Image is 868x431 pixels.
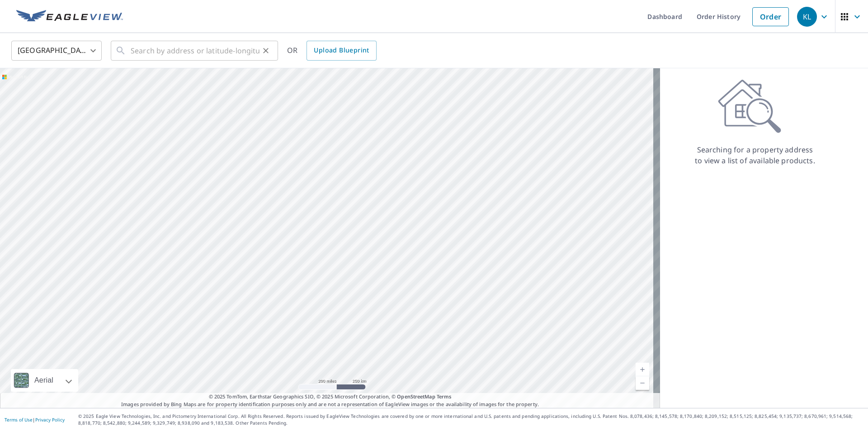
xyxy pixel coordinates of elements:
span: © 2025 TomTom, Earthstar Geographics SIO, © 2025 Microsoft Corporation, © [209,393,452,401]
span: Upload Blueprint [314,45,369,56]
p: © 2025 Eagle View Technologies, Inc. and Pictometry International Corp. All Rights Reserved. Repo... [78,413,863,426]
p: | [5,417,65,422]
a: Upload Blueprint [307,41,376,61]
div: OR [287,41,377,61]
a: Privacy Policy [35,417,65,423]
div: KL [797,7,817,27]
a: Terms [437,393,452,400]
a: Terms of Use [5,417,33,423]
button: Clear [259,44,272,57]
p: Searching for a property address to view a list of available products. [694,144,816,166]
a: Current Level 5, Zoom Out [636,376,649,390]
div: [GEOGRAPHIC_DATA] [11,38,102,63]
div: Aerial [32,369,56,392]
img: EV Logo [16,10,123,24]
a: Order [752,7,789,26]
a: OpenStreetMap [397,393,435,400]
input: Search by address or latitude-longitude [131,38,259,63]
div: Aerial [11,369,78,392]
a: Current Level 5, Zoom In [636,363,649,376]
